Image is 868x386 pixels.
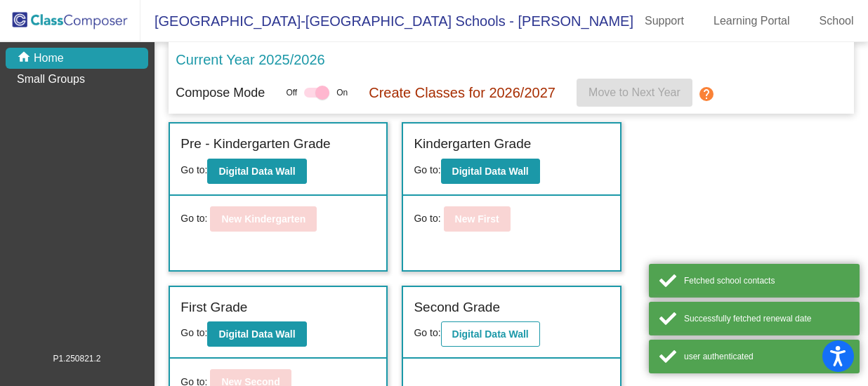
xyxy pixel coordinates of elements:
[452,328,529,340] b: Digital Data Wall
[180,211,207,226] span: Go to:
[698,86,715,102] mat-icon: help
[140,10,633,32] span: [GEOGRAPHIC_DATA]-[GEOGRAPHIC_DATA] Schools - [PERSON_NAME]
[684,350,849,363] div: user authenticated
[221,213,305,225] b: New Kindergarten
[17,71,85,88] p: Small Groups
[702,10,801,32] a: Learning Portal
[684,312,849,325] div: Successfully fetched renewal date
[414,211,440,226] span: Go to:
[577,79,692,107] button: Move to Next Year
[414,298,500,318] label: Second Grade
[180,164,207,175] span: Go to:
[34,50,64,67] p: Home
[441,159,540,184] button: Digital Data Wall
[444,206,511,232] button: New First
[369,82,555,103] p: Create Classes for 2026/2027
[17,50,34,67] mat-icon: home
[218,328,295,340] b: Digital Data Wall
[414,327,440,338] span: Go to:
[180,327,207,338] span: Go to:
[588,86,680,98] span: Move to Next Year
[633,10,695,32] a: Support
[808,10,865,32] a: School
[176,49,324,70] p: Current Year 2025/2026
[455,213,499,225] b: New First
[414,164,440,175] span: Go to:
[207,321,306,347] button: Digital Data Wall
[207,159,306,184] button: Digital Data Wall
[414,134,531,154] label: Kindergarten Grade
[180,134,330,154] label: Pre - Kindergarten Grade
[336,86,348,99] span: On
[218,166,295,177] b: Digital Data Wall
[210,206,317,232] button: New Kindergarten
[176,84,265,102] p: Compose Mode
[180,298,247,318] label: First Grade
[441,321,540,347] button: Digital Data Wall
[684,274,849,287] div: Fetched school contacts
[452,166,529,177] b: Digital Data Wall
[286,86,297,99] span: Off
